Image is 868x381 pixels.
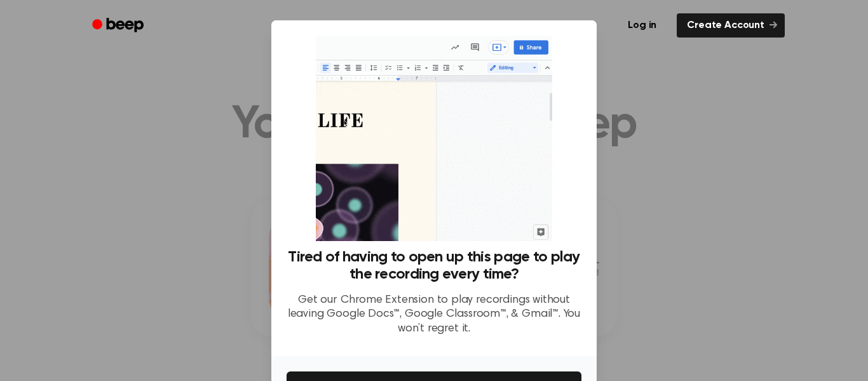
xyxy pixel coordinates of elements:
[677,13,785,38] a: Create Account
[287,293,581,336] p: Get our Chrome Extension to play recordings without leaving Google Docs™, Google Classroom™, & Gm...
[316,36,552,241] img: Beep extension in action
[287,249,581,283] h3: Tired of having to open up this page to play the recording every time?
[615,11,669,40] a: Log in
[83,13,155,38] a: Beep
